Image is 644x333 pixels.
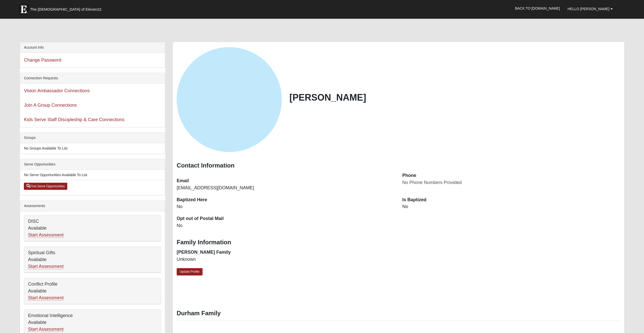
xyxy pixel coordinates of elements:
[24,215,161,241] div: DISC Available
[177,197,395,203] dt: Baptized Here
[24,103,77,108] a: Join A Group Connections
[28,264,63,269] a: Start Assessment
[24,183,67,190] a: Find Serve Opportunities
[19,4,29,14] img: Eleven22 logo
[28,232,63,238] a: Start Assessment
[402,197,620,203] dt: Is Baptized
[177,215,395,222] dt: Opt out of Postal Mail
[289,92,620,103] h2: [PERSON_NAME]
[20,143,165,154] li: No Groups Available To List
[177,256,395,263] dd: Unknown
[28,295,63,301] a: Start Assessment
[568,7,609,11] span: Hello [PERSON_NAME]
[402,179,620,186] dd: No Phone Numbers Provided
[20,159,165,170] div: Serve Opportunities
[16,2,118,14] a: The [DEMOGRAPHIC_DATA] of Eleven22
[24,278,161,304] div: Conflict Profile Available
[402,172,620,179] dt: Phone
[177,239,620,246] h3: Family Information
[177,185,395,191] dd: [EMAIL_ADDRESS][DOMAIN_NAME]
[20,133,165,143] div: Groups
[30,7,101,12] span: The [DEMOGRAPHIC_DATA] of Eleven22
[177,223,395,229] dd: No
[20,42,165,53] div: Account Info
[177,203,395,210] dd: No
[24,58,61,63] a: Change Password
[20,170,165,180] li: No Serve Opportunities Available To List
[24,247,161,273] div: Spiritual Gifts Available
[402,203,620,210] dd: No
[177,249,395,256] dt: [PERSON_NAME] Family
[511,2,564,15] a: Back to [DOMAIN_NAME]
[564,3,617,15] a: Hello [PERSON_NAME]
[20,201,165,211] div: Assessments
[177,268,203,275] a: Update Profile
[177,178,395,184] dt: Email
[177,47,282,152] a: View Fullsize Photo
[28,327,63,332] a: Start Assessment
[24,88,90,93] a: Vision Ambassador Connections
[20,73,165,84] div: Connection Requests
[177,310,620,317] h3: Durham Family
[24,117,124,122] a: Kids Serve Staff Discipleship & Care Connections
[177,162,620,169] h3: Contact Information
